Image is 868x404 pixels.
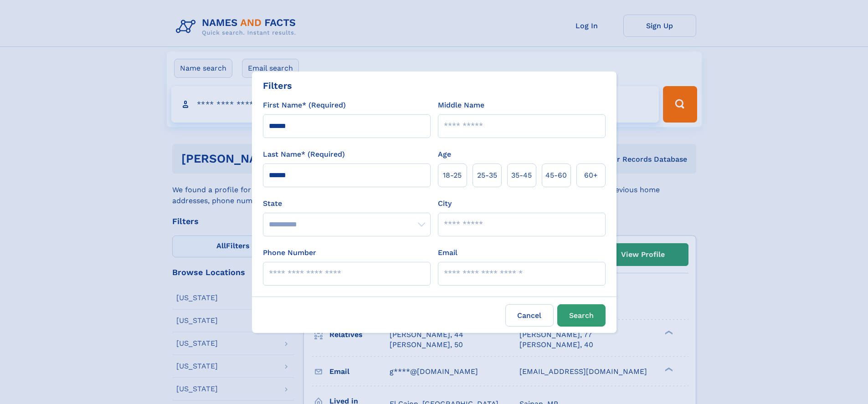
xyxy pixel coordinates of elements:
button: Search [557,304,606,327]
label: Last Name* (Required) [263,149,345,160]
span: 18‑25 [443,170,462,181]
span: 35‑45 [511,170,532,181]
span: 60+ [584,170,598,181]
label: First Name* (Required) [263,100,346,111]
label: Email [438,247,457,258]
label: Phone Number [263,247,316,258]
span: 25‑35 [477,170,497,181]
div: Filters [263,79,292,92]
label: Middle Name [438,100,484,111]
label: City [438,198,452,209]
span: 45‑60 [545,170,567,181]
label: Cancel [505,304,554,327]
label: Age [438,149,451,160]
label: State [263,198,431,209]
